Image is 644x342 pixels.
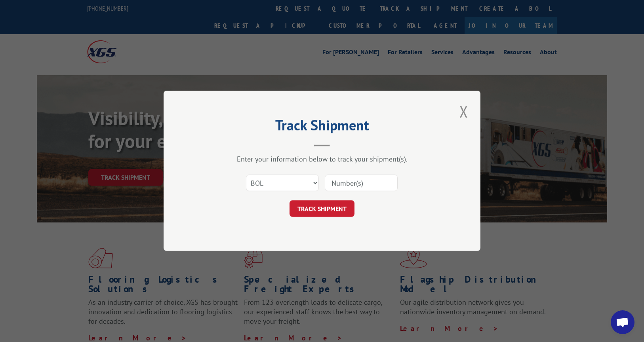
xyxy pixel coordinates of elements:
[290,201,354,217] button: TRACK SHIPMENT
[203,120,441,135] h2: Track Shipment
[611,310,634,334] a: Open chat
[203,155,441,164] div: Enter your information below to track your shipment(s).
[325,175,398,192] input: Number(s)
[457,101,471,122] button: Close modal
